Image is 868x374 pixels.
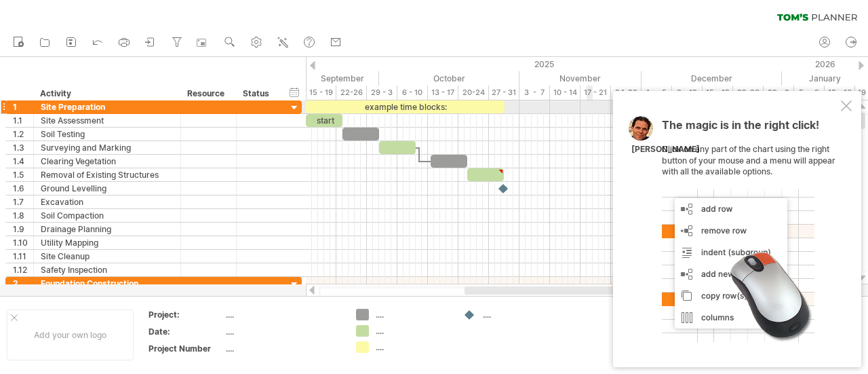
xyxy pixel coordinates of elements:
div: 29 - 2 [764,86,794,100]
div: 8 - 12 [672,86,703,100]
div: 1.3 [13,141,33,154]
div: 3 - 7 [519,86,550,100]
div: Soil Compaction [41,209,174,222]
div: .... [226,326,340,337]
div: 22-26 [733,86,764,100]
div: .... [226,343,340,354]
div: Soil Testing [41,128,174,141]
div: 1.2 [13,128,33,141]
div: Status [243,87,273,100]
div: September 2025 [245,71,379,86]
div: 1.5 [13,168,33,181]
div: 1.8 [13,209,33,222]
div: 13 - 17 [428,86,458,100]
div: 6 - 10 [397,86,428,100]
div: 12 - 16 [825,86,855,100]
div: start [306,114,342,127]
div: Ground Levelling [41,182,174,195]
div: 17 - 21 [580,86,611,100]
div: .... [376,341,450,353]
div: October 2025 [379,71,519,86]
div: 1.9 [13,223,33,236]
div: 5 - 9 [794,86,825,100]
div: 1.12 [13,263,33,276]
div: Click on any part of the chart using the right button of your mouse and a menu will appear with a... [662,119,838,342]
div: 1.4 [13,155,33,168]
div: Foundation Construction [41,277,174,290]
div: 22-26 [336,86,367,100]
div: 1 - 5 [642,86,672,100]
div: Removal of Existing Structures [41,168,174,181]
div: .... [226,309,340,320]
div: Project: [149,309,223,320]
div: Add your own logo [7,310,134,360]
div: Utility Mapping [41,236,174,249]
div: Site Assessment [41,114,174,127]
div: 1.1 [13,114,33,127]
div: 24-28 [611,86,642,100]
div: example time blocks: [306,100,505,113]
div: 15 - 19 [306,86,336,100]
div: Site Preparation [41,100,174,113]
div: Date: [149,326,223,337]
div: [PERSON_NAME] [631,144,700,155]
span: The magic is in the right click! [662,118,819,138]
div: .... [376,309,450,320]
div: 27 - 31 [489,86,519,100]
div: 1.10 [13,236,33,249]
div: Site Cleanup [41,250,174,263]
div: Activity [40,87,173,100]
div: .... [483,309,557,320]
div: 1 [13,100,33,113]
div: .... [376,325,450,337]
div: Surveying and Marking [41,141,174,154]
div: 1.11 [13,250,33,263]
div: Excavation [41,195,174,208]
div: 10 - 14 [550,86,580,100]
div: December 2025 [642,71,782,86]
div: 20-24 [458,86,489,100]
div: November 2025 [519,71,642,86]
div: Safety Inspection [41,263,174,276]
div: Clearing Vegetation [41,155,174,168]
div: Project Number [149,343,223,354]
div: 1.6 [13,182,33,195]
div: 1.7 [13,195,33,208]
div: Drainage Planning [41,223,174,236]
div: Resource [187,87,229,100]
div: 15 - 19 [703,86,733,100]
div: 29 - 3 [367,86,397,100]
div: 2 [13,277,33,290]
